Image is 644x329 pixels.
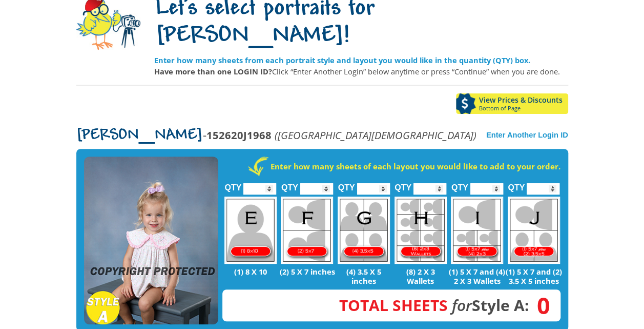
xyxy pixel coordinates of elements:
label: QTY [338,172,355,197]
span: Total Sheets [339,295,448,316]
strong: 152620J1968 [206,128,272,142]
p: (1) 5 X 7 and (4) 2 X 3 Wallets [449,267,506,285]
strong: Enter how many sheets of each layout you would like to add to your order. [271,161,560,171]
p: - [76,129,476,141]
img: I [451,197,503,264]
label: QTY [451,172,468,197]
em: for [452,295,472,316]
a: Enter Another Login ID [486,131,568,139]
a: View Prices & DiscountsBottom of Page [456,93,568,114]
span: 0 [529,300,550,311]
span: Bottom of Page [479,105,568,111]
img: J [508,197,560,264]
img: F [281,197,333,264]
img: G [338,197,390,264]
span: [PERSON_NAME] [76,127,203,144]
label: QTY [224,172,241,197]
p: (2) 5 X 7 inches [279,267,336,276]
p: (1) 8 X 10 [222,267,279,276]
em: ([GEOGRAPHIC_DATA][DEMOGRAPHIC_DATA]) [275,128,476,142]
strong: Have more than one LOGIN ID? [154,66,272,76]
img: STYLE A [84,157,218,325]
p: (8) 2 X 3 Wallets [392,267,449,285]
label: QTY [394,172,411,197]
strong: Style A: [339,295,529,316]
p: Click “Enter Another Login” below anytime or press “Continue” when you are done. [154,66,568,77]
img: E [224,197,277,264]
img: H [394,197,447,264]
label: QTY [281,172,298,197]
p: (4) 3.5 X 5 inches [336,267,392,285]
label: QTY [508,172,525,197]
strong: Enter how many sheets from each portrait style and layout you would like in the quantity (QTY) box. [154,55,530,65]
p: (1) 5 X 7 and (2) 3.5 X 5 inches [506,267,563,285]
